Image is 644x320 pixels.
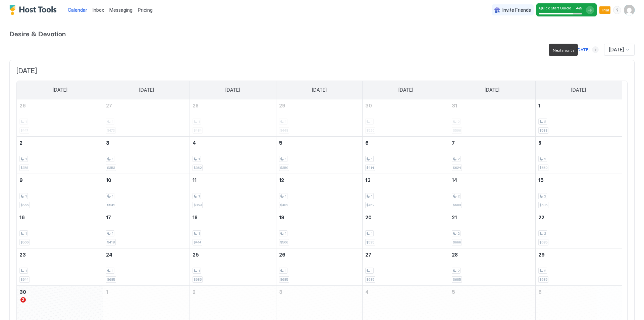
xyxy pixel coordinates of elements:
span: $369 [194,203,202,207]
td: November 1, 2025 [535,99,622,137]
span: 29 [538,252,545,258]
span: $644 [20,277,29,282]
span: $666 [453,240,461,244]
span: 1 [371,231,373,236]
span: 1 [112,231,113,236]
span: $566 [20,203,29,207]
span: 19 [279,215,284,220]
span: 2 [458,231,460,236]
span: [DATE] [398,87,413,93]
span: [DATE] [16,67,628,75]
span: Messaging [109,7,132,13]
span: 2 [20,297,26,303]
td: November 6, 2025 [363,136,449,174]
span: 7 [452,140,455,146]
span: 8 [538,140,541,146]
td: November 10, 2025 [103,174,190,211]
span: $624 [453,166,461,170]
span: 3 [106,140,109,146]
span: $603 [453,203,461,207]
a: November 20, 2025 [363,211,449,224]
div: menu [613,6,621,14]
span: $542 [107,203,115,207]
span: $685 [280,277,288,282]
td: November 26, 2025 [276,248,363,285]
a: October 27, 2025 [103,99,190,112]
span: Pricing [138,7,153,13]
span: 25 [193,252,199,258]
span: 5 [279,140,282,146]
span: $685 [194,277,202,282]
a: November 28, 2025 [449,248,535,261]
td: November 19, 2025 [276,211,363,248]
span: [DATE] [312,87,327,93]
span: $506 [20,240,29,244]
span: 29 [279,103,285,108]
td: November 8, 2025 [535,136,622,174]
span: 20 [365,215,372,220]
a: November 30, 2025 [17,286,103,298]
span: [DATE] [139,87,154,93]
td: November 18, 2025 [190,211,276,248]
a: Wednesday [305,81,333,99]
a: November 4, 2025 [190,137,276,149]
span: 27 [365,252,371,258]
span: $378 [20,166,28,170]
span: $650 [539,166,547,170]
span: 2 [544,157,546,161]
a: December 4, 2025 [363,286,449,298]
span: 21 [452,215,457,220]
span: 1 [25,194,27,198]
a: November 2, 2025 [17,137,103,149]
a: Messaging [109,6,132,13]
td: November 16, 2025 [17,211,103,248]
span: $452 [366,203,374,207]
span: 1 [198,194,200,198]
span: 1 [198,157,200,161]
span: 23 [19,252,26,258]
span: $685 [453,277,461,282]
a: November 23, 2025 [17,248,103,261]
span: 22 [538,215,544,220]
span: 24 [106,252,112,258]
span: 10 [106,177,111,183]
span: 9 [19,177,23,183]
span: 4 [365,289,369,295]
td: November 27, 2025 [363,248,449,285]
span: 2 [544,120,546,124]
a: November 22, 2025 [536,211,622,224]
td: November 9, 2025 [17,174,103,211]
span: Next month [553,48,574,53]
a: Thursday [392,81,420,99]
a: November 17, 2025 [103,211,190,224]
td: November 12, 2025 [276,174,363,211]
span: 1 [538,103,540,108]
span: $685 [539,277,547,282]
td: October 30, 2025 [363,99,449,137]
span: 28 [193,103,199,108]
td: November 21, 2025 [449,211,536,248]
iframe: Intercom live chat [7,297,23,313]
a: December 1, 2025 [103,286,190,298]
span: 2 [544,194,546,198]
td: November 22, 2025 [535,211,622,248]
td: November 17, 2025 [103,211,190,248]
a: Saturday [565,81,593,99]
a: November 9, 2025 [17,174,103,186]
span: 6 [365,140,369,146]
div: Host Tools Logo [9,5,60,15]
span: 18 [193,215,198,220]
span: 1 [25,231,27,236]
span: 2 [458,194,460,198]
span: 2 [19,140,22,146]
a: Sunday [46,81,74,99]
span: $414 [366,166,374,170]
span: 6 [538,289,542,295]
td: November 25, 2025 [190,248,276,285]
span: $418 [107,240,115,244]
span: [DATE] [225,87,240,93]
a: November 18, 2025 [190,211,276,224]
span: 2 [544,269,546,273]
button: [DATE] [575,46,591,54]
td: November 14, 2025 [449,174,536,211]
